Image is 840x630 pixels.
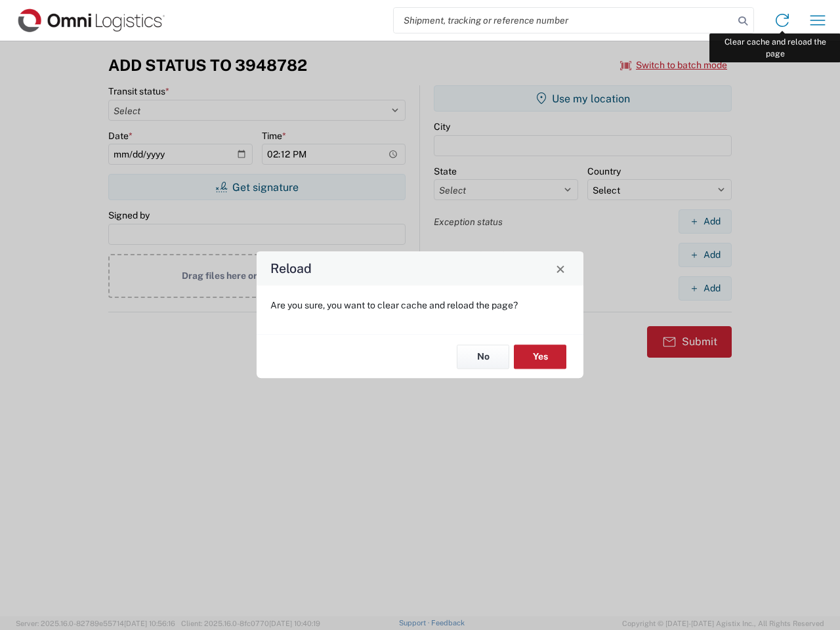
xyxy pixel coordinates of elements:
button: Close [551,259,570,278]
input: Shipment, tracking or reference number [394,8,734,33]
button: Yes [514,345,566,369]
p: Are you sure, you want to clear cache and reload the page? [270,299,570,311]
button: No [457,345,509,369]
h4: Reload [270,259,312,278]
